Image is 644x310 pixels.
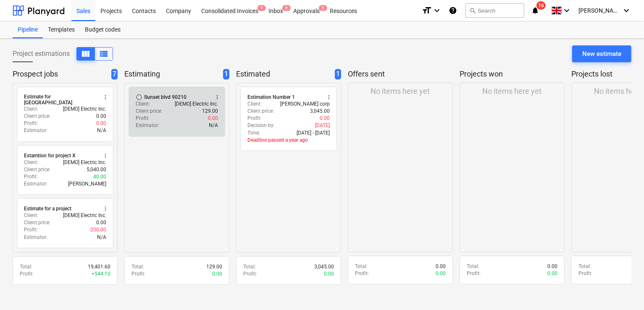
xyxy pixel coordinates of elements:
span: 1 [223,69,229,79]
p: N/A [97,234,106,241]
span: more_vert [326,94,332,101]
div: New estimate [582,48,621,59]
button: New estimate [572,45,631,62]
p: N/A [97,127,106,134]
p: Estimated [236,69,331,79]
p: [DEMO] Electric Inc. [63,106,106,113]
p: 40.00 [93,173,106,180]
p: Profit : [578,270,592,277]
p: 0.00 [212,270,222,278]
p: 0.00 [547,263,557,270]
p: Profit : [24,120,38,127]
p: Decision by : [247,122,275,129]
a: Templates [43,21,80,38]
span: 6 [282,5,291,11]
span: 9 [258,5,266,11]
p: [PERSON_NAME] [68,180,106,188]
span: View as columns [99,49,109,59]
span: 7 [111,69,118,79]
div: Estamtion for project X [24,152,76,159]
i: notifications [531,5,539,16]
p: Profit : [24,226,38,233]
p: Estimator : [24,234,47,241]
p: Projects won [460,69,561,79]
span: more_vert [214,94,221,101]
p: Profit : [467,270,481,277]
p: Client price : [24,219,50,226]
p: Client price : [24,166,50,173]
p: Total : [131,263,144,270]
span: more_vert [102,94,109,101]
p: Offers sent [348,69,449,79]
p: 0.00 [436,270,446,277]
p: Client : [24,159,38,166]
p: 0.00 [208,115,218,122]
p: 19,401.60 [88,263,110,270]
span: Mark as complete [136,94,142,101]
p: Total : [578,263,591,270]
p: [DATE] - [DATE] [297,130,330,137]
p: Profit : [355,270,369,277]
span: 5 [319,5,327,11]
p: Total : [355,263,368,270]
div: Estimate for [GEOGRAPHIC_DATA] [24,94,97,106]
p: Time : [247,130,260,137]
p: Client : [24,106,38,113]
p: Profit : [131,270,145,278]
p: Profit : [136,115,150,122]
div: Project estimations [13,47,113,61]
span: View as columns [81,49,91,59]
a: Pipeline [13,21,43,38]
p: 0.00 [320,115,330,122]
p: Client price : [136,108,162,115]
div: Sunset blvd 90210 [144,94,187,101]
p: Client : [136,101,150,108]
span: [PERSON_NAME] [578,7,620,14]
p: Client : [24,212,38,219]
p: N/A [209,122,218,129]
span: more_vert [102,205,109,212]
p: 0.00 [96,219,106,226]
p: 5,040.00 [87,166,106,173]
p: Profit : [24,173,38,180]
p: Profit : [20,270,34,278]
span: 1 [335,69,341,79]
p: Total : [20,263,32,270]
p: 0.00 [96,113,106,120]
p: Estimating [124,69,220,79]
p: 0.00 [96,120,106,127]
i: format_size [422,5,432,16]
div: Estimate for a project [24,205,71,212]
i: keyboard_arrow_down [432,5,442,16]
p: [DATE] [315,122,330,129]
p: Client price : [24,113,50,120]
p: Client price : [247,108,274,115]
p: 129.00 [206,263,222,270]
a: Budget codes [80,21,126,38]
i: Knowledge base [449,5,457,16]
p: Estimator : [136,122,159,129]
button: Search [465,3,524,18]
p: -200.00 [89,226,106,233]
p: 0.00 [547,270,557,277]
p: 0.00 [324,270,334,278]
p: 3,045.00 [310,108,330,115]
p: No items here yet [483,86,542,96]
span: 16 [536,1,546,10]
p: [PERSON_NAME] corp [280,101,330,108]
iframe: Chat Widget [602,270,644,310]
p: + 544.10 [92,270,110,278]
p: Estimator : [24,180,47,188]
p: 3,045.00 [314,263,334,270]
span: search [469,7,476,14]
p: 129.00 [202,108,218,115]
p: Total : [243,263,256,270]
p: Estimator : [24,127,47,134]
p: Profit : [247,115,261,122]
p: Deadline passed a year ago [247,137,330,144]
p: Client : [247,101,262,108]
p: [DEMO] Electric Inc. [175,101,218,108]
